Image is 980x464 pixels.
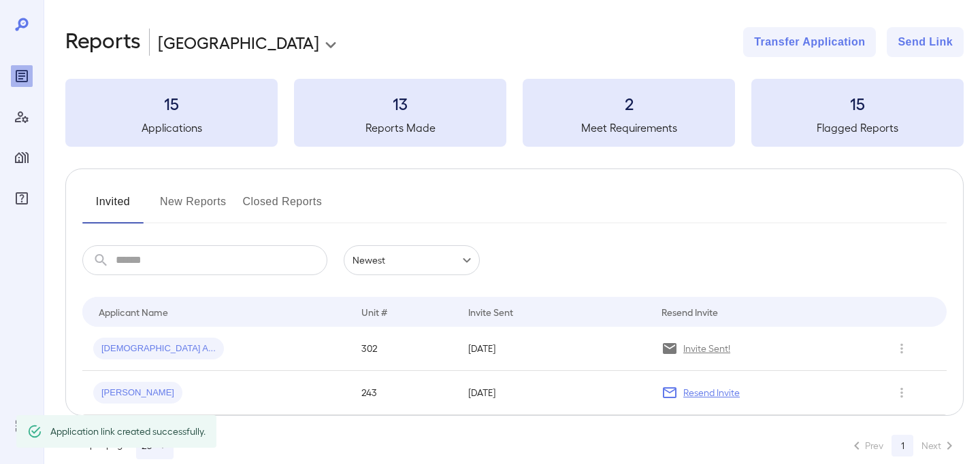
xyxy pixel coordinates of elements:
h3: 15 [751,92,964,114]
button: Transfer Application [743,27,876,57]
button: Invited [82,191,144,224]
p: Invite Sent! [683,342,730,355]
div: Log Out [11,415,33,437]
div: Invite Sent [468,304,513,320]
div: Resend Invite [661,304,718,320]
h2: Reports [65,27,141,57]
span: [PERSON_NAME] [93,387,182,399]
div: Application link created successfully. [50,419,206,444]
button: New Reports [160,191,227,224]
div: Reports [11,65,33,87]
button: Row Actions [891,382,913,404]
p: [GEOGRAPHIC_DATA] [158,31,319,53]
button: page 1 [892,435,913,457]
h5: Flagged Reports [751,120,964,136]
button: Send Link [887,27,964,57]
div: FAQ [11,188,33,209]
h5: Applications [65,120,278,136]
h5: Meet Requirements [523,120,735,136]
div: Newest [344,245,480,275]
nav: pagination navigation [843,435,964,457]
td: [DATE] [457,371,651,415]
div: Unit # [361,304,387,320]
summary: 15Applications13Reports Made2Meet Requirements15Flagged Reports [65,79,964,147]
div: Applicant Name [99,304,168,320]
h3: 2 [523,92,735,114]
h3: 15 [65,92,278,114]
td: 302 [350,327,458,371]
div: Manage Properties [11,147,33,168]
button: Closed Reports [243,191,323,224]
td: 243 [350,371,458,415]
span: [DEMOGRAPHIC_DATA] A... [93,342,224,355]
h3: 13 [294,92,506,114]
p: Resend Invite [683,386,740,399]
td: [DATE] [457,327,651,371]
h5: Reports Made [294,120,506,136]
div: Manage Users [11,106,33,128]
button: Row Actions [891,338,913,359]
